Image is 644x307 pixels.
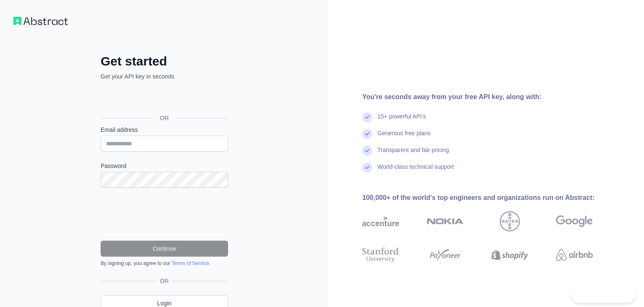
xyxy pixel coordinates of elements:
div: Transparent and fair pricing [377,146,449,163]
img: bayer [500,211,520,231]
button: Continue [101,241,228,257]
div: Generous free plans [377,129,431,146]
img: payoneer [427,246,464,264]
div: You're seconds away from your free API key, along with: [362,92,620,102]
span: OR [153,114,176,122]
img: check mark [362,112,372,122]
img: check mark [362,129,372,139]
div: Se connecter avec Google. S'ouvre dans un nouvel onglet. [101,90,226,108]
iframe: reCAPTCHA [101,198,228,231]
iframe: Bouton "Se connecter avec Google" [96,90,231,108]
p: Get your API key in seconds [101,72,228,81]
div: 100,000+ of the world's top engineers and organizations run on Abstract: [362,193,620,203]
img: shopify [491,246,528,264]
div: By signing up, you agree to our . [101,260,228,267]
img: check mark [362,146,372,156]
img: accenture [362,211,399,231]
img: google [556,211,593,231]
label: Email address [101,126,228,134]
h2: Get started [101,54,228,69]
div: World-class technical support [377,163,454,179]
label: Password [101,162,228,170]
img: nokia [427,211,464,231]
img: stanford university [362,246,399,264]
img: airbnb [556,246,593,264]
a: Terms of Service [171,260,209,266]
span: OR [157,277,172,285]
img: Workflow [13,17,68,25]
div: 15+ powerful API's [377,112,426,129]
img: check mark [362,163,372,173]
iframe: Toggle Customer Support [571,285,636,303]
